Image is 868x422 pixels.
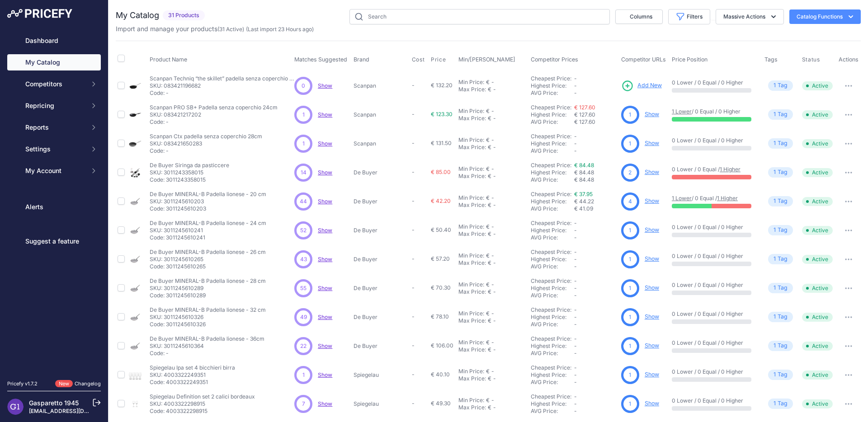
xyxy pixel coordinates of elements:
a: € 127.60 [574,104,595,111]
span: Competitor Prices [531,56,578,63]
div: - [491,173,496,180]
div: Min Price: [458,281,484,288]
input: Search [349,9,610,24]
p: De Buyer [354,314,408,321]
span: 1 [774,313,776,321]
a: Suggest a feature [7,233,101,249]
button: Reports [7,119,101,136]
a: Cheapest Price: [531,104,571,111]
a: Cheapest Price: [531,249,571,255]
p: SKU: 3011245610241 [150,227,266,234]
a: Show [645,371,659,378]
div: - [491,288,496,295]
div: - [491,230,496,238]
div: Min Price: [458,136,484,144]
div: - [491,259,496,267]
a: Show [318,169,332,176]
span: Min/[PERSON_NAME] [458,56,515,63]
div: € [486,223,490,230]
span: 1 [774,255,776,263]
span: - [412,284,415,291]
p: Code: 3011245610289 [150,292,266,299]
span: Matches Suggested [294,56,347,63]
span: 4 [628,197,632,206]
span: Show [318,285,332,291]
span: - [574,89,577,96]
div: € [488,202,491,209]
span: - [412,197,415,204]
span: Competitors [25,80,85,89]
p: Code: 3011245610241 [150,234,266,241]
span: 1 [774,226,776,234]
a: My Catalog [7,54,101,70]
button: Status [802,56,822,63]
a: Show [318,198,332,205]
span: Tags [764,56,778,63]
span: 1 [302,140,305,148]
span: Brand [354,56,369,63]
span: Price [431,56,446,63]
span: € 50.40 [431,226,451,233]
p: SKU: 3011245610203 [150,198,266,205]
button: Repricing [7,98,101,114]
div: Max Price: [458,317,486,324]
div: Highest Price: [531,227,574,234]
div: Min Price: [458,252,484,259]
span: Active [802,81,833,90]
span: My Account [25,166,85,175]
div: € [486,281,490,288]
div: Highest Price: [531,169,574,176]
span: Product Name [150,56,187,63]
span: - [574,263,577,270]
div: Min Price: [458,223,484,230]
div: - [490,194,494,202]
div: € [488,173,491,180]
a: Cheapest Price: [531,162,571,169]
a: Cheapest Price: [531,364,571,371]
div: AVG Price: [531,292,574,299]
a: Changelog [75,380,101,387]
span: Active [802,139,833,148]
div: Highest Price: [531,256,574,263]
span: 1 [774,168,776,177]
div: - [491,115,496,122]
a: Show [645,284,659,291]
span: - [412,255,415,262]
span: Tag [768,196,793,206]
span: Active [802,313,833,322]
button: Settings [7,141,101,157]
p: Code: - [150,147,262,155]
span: 1 [774,110,776,119]
div: Max Price: [458,144,486,151]
span: € 127.60 [574,111,595,118]
div: Min Price: [458,194,484,202]
p: 0 Lower / 0 Equal / 0 Higher [672,253,755,260]
span: - [574,220,577,226]
span: - [412,169,415,175]
span: Cost [412,56,425,63]
p: De Buyer MINERAL-B Padella lionese - 28 cm [150,277,266,285]
p: SKU: 083421196682 [150,82,294,89]
a: Show [645,169,659,175]
p: Code: 3011243358015 [150,176,229,183]
div: € 84.48 [574,176,618,183]
a: 1 Lower [672,108,692,115]
div: - [491,144,496,151]
p: Import and manage your products [116,24,314,33]
span: € 44.22 [574,198,594,205]
div: - [490,79,494,86]
a: 1 Lower [672,195,692,202]
a: Cheapest Price: [531,306,571,313]
span: 1 [629,284,631,292]
p: Code: - [150,118,278,126]
a: Cheapest Price: [531,277,571,284]
a: € 37.95 [574,191,593,197]
p: SKU: 3011245610326 [150,314,266,321]
a: Show [318,342,332,349]
span: € 42.20 [431,197,451,204]
p: De Buyer [354,169,408,176]
p: De Buyer Siringa da pasticcere [150,162,229,169]
span: 14 [301,169,307,177]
